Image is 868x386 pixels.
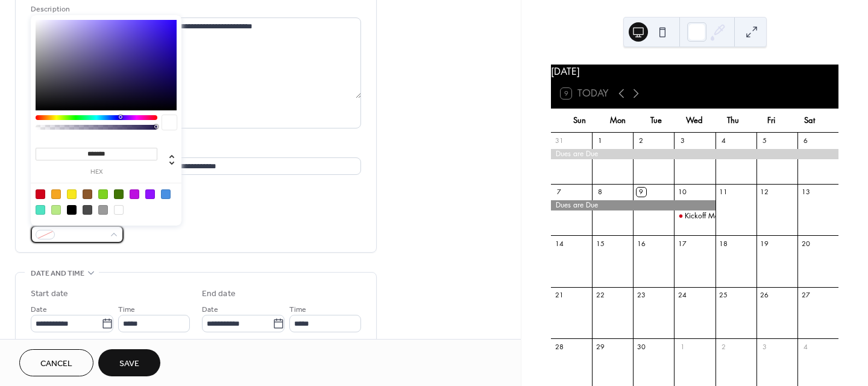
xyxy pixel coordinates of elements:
span: Date and time [31,267,84,280]
span: Time [118,303,135,316]
div: 26 [760,291,769,300]
div: #F8E71C [67,189,77,199]
div: 4 [719,136,728,145]
div: #417505 [114,189,124,199]
div: #BD10E0 [130,189,139,199]
div: #B8E986 [51,205,61,215]
div: Mon [599,109,638,133]
div: 29 [596,342,605,351]
div: 13 [801,188,810,197]
div: 25 [719,291,728,300]
div: 22 [596,291,605,300]
div: 3 [760,342,769,351]
div: Description [31,3,359,16]
div: 17 [678,239,687,248]
div: End date [202,288,236,300]
div: 23 [637,291,646,300]
div: #000000 [67,205,77,215]
div: 19 [760,239,769,248]
div: 1 [596,136,605,145]
div: Dues are Due [551,149,838,159]
div: Kickoff Meeting [674,211,715,221]
div: #9B9B9B [98,205,108,215]
div: 1 [678,342,687,351]
div: 18 [719,239,728,248]
div: #4A90E2 [161,189,171,199]
div: 27 [801,291,810,300]
div: Thu [714,109,752,133]
div: 21 [555,291,564,300]
div: 4 [801,342,810,351]
div: 8 [596,188,605,197]
span: Cancel [40,358,72,370]
span: Time [289,303,306,316]
div: #FFFFFF [114,205,124,215]
div: #7ED321 [98,189,108,199]
div: Dues are Due [551,200,715,210]
div: Fri [752,109,791,133]
div: 5 [760,136,769,145]
div: Tue [637,109,676,133]
span: Date [202,303,218,316]
div: 7 [555,188,564,197]
div: 10 [678,188,687,197]
div: 16 [637,239,646,248]
div: 11 [719,188,728,197]
div: 14 [555,239,564,248]
div: 3 [678,136,687,145]
div: 12 [760,188,769,197]
div: 2 [637,136,646,145]
div: #8B572A [83,189,92,199]
div: Wed [676,109,714,133]
div: 2 [719,342,728,351]
div: #F5A623 [51,189,61,199]
div: 9 [637,188,646,197]
div: 24 [678,291,687,300]
div: Start date [31,288,68,300]
div: #50E3C2 [36,205,45,215]
span: Save [119,358,139,370]
div: 30 [637,342,646,351]
div: #9013FE [145,189,155,199]
span: Date [31,303,47,316]
button: Cancel [19,349,93,376]
label: hex [36,169,157,176]
div: Kickoff Meeting [685,211,734,221]
div: Location [31,143,359,156]
div: 31 [555,136,564,145]
div: Sun [561,109,599,133]
div: #4A4A4A [83,205,92,215]
div: 20 [801,239,810,248]
div: #D0021B [36,189,45,199]
div: [DATE] [551,65,838,79]
div: 15 [596,239,605,248]
div: 28 [555,342,564,351]
div: Sat [790,109,829,133]
button: Save [98,349,160,376]
div: 6 [801,136,810,145]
